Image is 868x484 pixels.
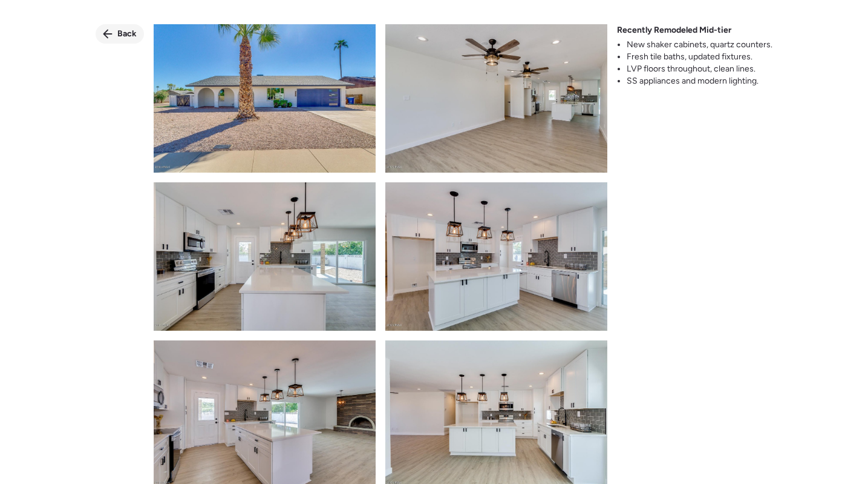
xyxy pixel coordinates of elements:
li: SS appliances and modern lighting. [627,75,772,87]
span: Back [117,28,137,40]
span: Recently Remodeled Mid-tier [617,24,731,36]
img: product [385,182,607,331]
li: New shaker cabinets, quartz counters. [627,39,772,51]
li: Fresh tile baths, updated fixtures. [627,51,772,63]
img: product [154,182,376,331]
img: product [154,24,376,173]
img: product [385,24,607,173]
li: LVP floors throughout, clean lines. [627,63,772,75]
